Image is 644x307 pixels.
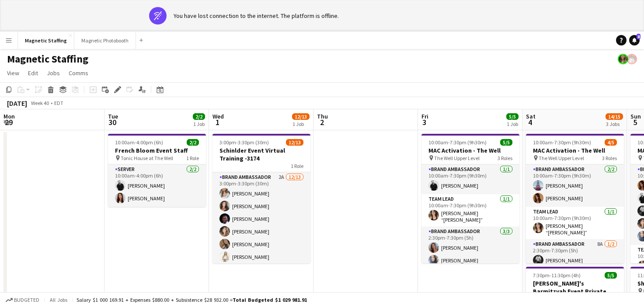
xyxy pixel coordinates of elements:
span: 5/5 [500,139,512,146]
span: 30 [107,117,118,127]
app-card-role: Team Lead1/110:00am-7:30pm (9h30m)[PERSON_NAME] “[PERSON_NAME]” [PERSON_NAME] [421,194,519,227]
h3: French Bloom Event Staff [108,147,206,154]
span: Jobs [47,69,60,77]
app-job-card: 3:00pm-3:30pm (30m)12/13Schinlder Event Virtual Training -31741 RoleBrand Ambassador2A12/133:00pm... [212,134,310,263]
span: 2/2 [193,113,205,120]
span: 4/5 [605,139,617,146]
span: The Well Upper Level [539,155,584,161]
span: Total Budgeted $1 029 981.91 [233,297,307,303]
h3: Schinlder Event Virtual Training -3174 [212,147,310,162]
div: 1 Job [507,121,518,127]
div: Salary $1 000 169.91 + Expenses $880.00 + Subsistence $28 932.00 = [77,297,307,303]
span: 3 Roles [602,155,617,161]
span: 1 [211,117,224,127]
div: [DATE] [7,99,27,108]
app-user-avatar: Kara & Monika [627,54,637,64]
span: Mon [3,112,15,120]
app-card-role: Brand Ambassador3/32:30pm-7:30pm (5h)[PERSON_NAME][PERSON_NAME] [421,227,519,282]
h3: [PERSON_NAME]'s Barmitzvah Event Private Residence 3648 [526,279,624,295]
span: Sun [630,112,641,120]
a: Jobs [43,67,63,79]
h1: Magnetic Staffing [7,52,88,66]
span: 2 [316,117,328,127]
span: 10:00am-7:30pm (9h30m) [428,139,487,146]
span: 3 Roles [498,155,512,161]
span: 2/2 [187,139,199,146]
button: Magnetic Staffing [18,32,74,49]
app-user-avatar: Bianca Fantauzzi [618,54,628,64]
a: 8 [629,35,640,45]
app-card-role: Brand Ambassador2/210:00am-7:30pm (9h30m)[PERSON_NAME][PERSON_NAME] [526,164,624,207]
span: 12/13 [292,113,310,120]
h3: MAC Activation - The Well [421,147,519,154]
span: All jobs [48,297,69,303]
div: 3 Jobs [606,121,623,127]
h3: MAC Activation - The Well [526,147,624,154]
span: 14/15 [606,113,623,120]
app-job-card: 10:00am-7:30pm (9h30m)4/5MAC Activation - The Well The Well Upper Level3 RolesBrand Ambassador2/2... [526,134,624,263]
span: 7:30pm-11:30pm (4h) [533,272,581,279]
span: 1 Role [291,163,303,169]
app-job-card: 10:00am-7:30pm (9h30m)5/5MAC Activation - The Well The Well Upper Level3 RolesBrand Ambassador1/1... [421,134,519,263]
span: 8 [637,34,641,39]
span: 4 [525,117,536,127]
span: The Well Upper Level [434,155,480,161]
span: 10:00am-7:30pm (9h30m) [533,139,591,146]
span: Budgeted [14,297,39,303]
app-job-card: 10:00am-4:00pm (6h)2/2French Bloom Event Staff Tonic House at The Well1 RoleServer2/210:00am-4:00... [108,134,206,207]
span: 12/13 [286,139,303,146]
span: 5/5 [506,113,519,120]
app-card-role: Brand Ambassador8A1/22:30pm-7:30pm (5h)[PERSON_NAME] [526,239,624,282]
div: You have lost connection to the internet. The platform is offline. [174,12,339,20]
button: Budgeted [4,295,41,305]
app-card-role: Server2/210:00am-4:00pm (6h)[PERSON_NAME][PERSON_NAME] [108,164,206,207]
span: 5/5 [605,272,617,279]
span: 3 [420,117,428,127]
span: 3:00pm-3:30pm (30m) [219,139,269,146]
span: Thu [317,112,328,120]
div: 1 Job [193,121,205,127]
span: 10:00am-4:00pm (6h) [115,139,163,146]
span: 29 [2,117,15,127]
a: View [3,67,23,79]
span: Sat [526,112,536,120]
span: Tonic House at The Well [121,155,173,161]
a: Comms [65,67,92,79]
span: Fri [421,112,428,120]
button: Magnetic Photobooth [74,32,136,49]
span: Wed [212,112,224,120]
span: 1 Role [186,155,199,161]
div: 1 Job [292,121,309,127]
span: Comms [69,69,88,77]
span: 5 [629,117,641,127]
span: Week 40 [29,100,51,106]
app-card-role: Team Lead1/110:00am-7:30pm (9h30m)[PERSON_NAME] “[PERSON_NAME]” [PERSON_NAME] [526,207,624,239]
div: EDT [54,100,63,106]
span: Tue [108,112,118,120]
app-card-role: Brand Ambassador1/110:00am-7:30pm (9h30m)[PERSON_NAME] [421,164,519,194]
span: View [7,69,19,77]
a: Edit [24,67,42,79]
span: Edit [28,69,38,77]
